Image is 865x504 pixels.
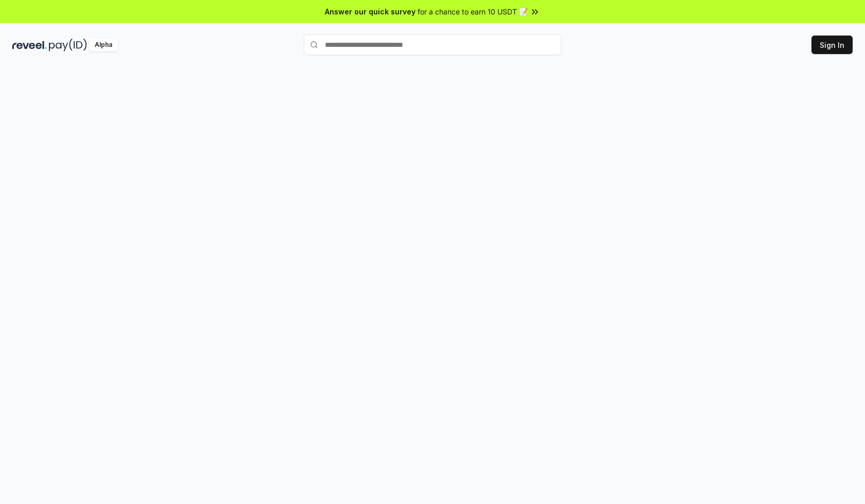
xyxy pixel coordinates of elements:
[89,39,118,51] div: Alpha
[49,39,87,51] img: pay_id
[12,39,47,51] img: reveel_dark
[811,36,853,54] button: Sign In
[325,6,416,17] span: Answer our quick survey
[418,6,528,17] span: for a chance to earn 10 USDT 📝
